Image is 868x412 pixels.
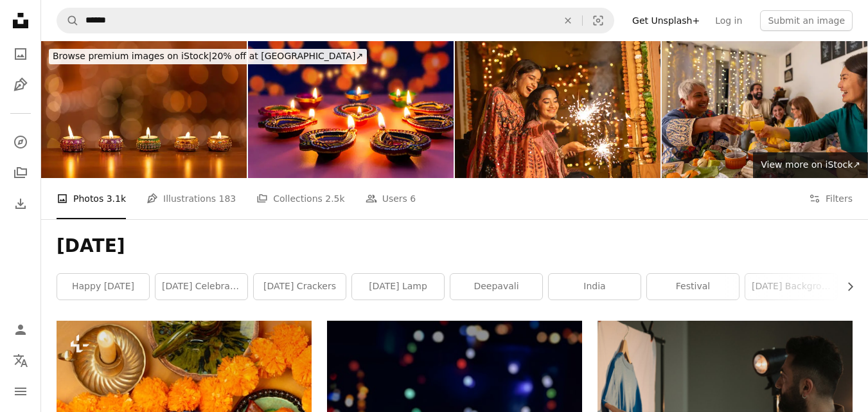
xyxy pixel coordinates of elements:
[41,41,375,72] a: Browse premium images on iStock|20% off at [GEOGRAPHIC_DATA]↗
[624,10,707,31] a: Get Unsplash+
[248,41,454,178] img: Close-Up Of Illuminated Diyas On Table At Night
[352,274,444,300] a: [DATE] lamp
[707,10,750,31] a: Log in
[366,178,416,219] a: Users 6
[745,274,837,300] a: [DATE] background
[8,379,33,404] button: Menu
[57,235,853,258] h1: [DATE]
[662,41,867,178] img: Toasting to a Great Diwali
[41,41,247,178] img: Diwali Diya Oil Lamp stock photo
[647,274,739,300] a: festival
[57,8,79,33] button: Search Unsplash
[455,41,660,178] img: Female friends burning sparklers at home during Diwali celebration
[450,274,542,300] a: deepavali
[53,51,211,61] span: Browse premium images on iStock |
[549,274,641,300] a: india
[146,178,236,219] a: Illustrations 183
[838,274,853,300] button: scroll list to the right
[554,8,582,33] button: Clear
[8,191,33,217] a: Download History
[8,129,33,155] a: Explore
[809,178,853,219] button: Filters
[155,274,247,300] a: [DATE] celebration
[583,8,614,33] button: Visual search
[753,152,868,178] a: View more on iStock↗
[8,317,33,343] a: Log in / Sign up
[8,72,33,98] a: Illustrations
[760,10,853,31] button: Submit an image
[761,159,860,170] span: View more on iStock ↗
[325,192,344,206] span: 2.5k
[219,192,236,206] span: 183
[57,8,614,33] form: Find visuals sitewide
[53,51,363,61] span: 20% off at [GEOGRAPHIC_DATA] ↗
[254,274,346,300] a: [DATE] crackers
[8,160,33,186] a: Collections
[410,192,416,206] span: 6
[8,348,33,373] button: Language
[8,41,33,67] a: Photos
[256,178,344,219] a: Collections 2.5k
[57,274,149,300] a: happy [DATE]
